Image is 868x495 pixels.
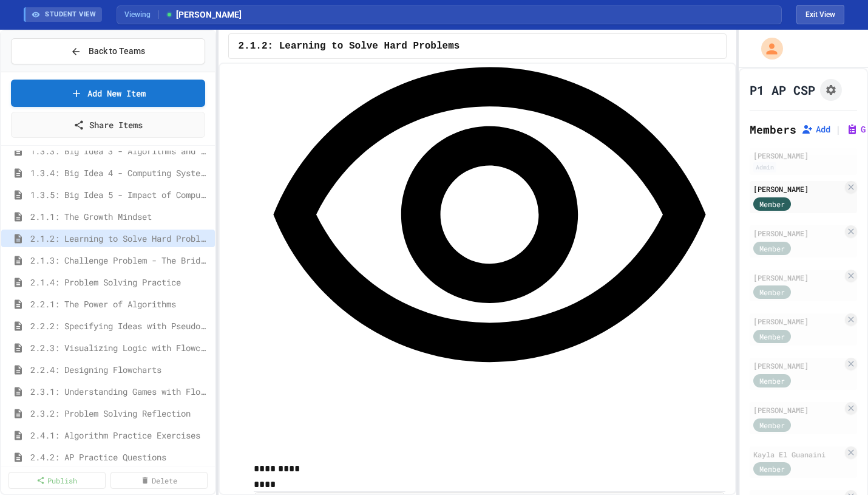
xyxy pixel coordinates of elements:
[759,199,785,210] span: Member
[753,183,843,194] div: [PERSON_NAME]
[753,228,843,239] div: [PERSON_NAME]
[124,9,159,20] span: Viewing
[30,276,210,288] span: 2.1.4: Problem Solving Practice
[753,150,853,161] div: [PERSON_NAME]
[748,35,786,63] div: My Account
[30,232,210,245] span: 2.1.2: Learning to Solve Hard Problems
[820,79,842,101] button: Assignment Settings
[30,210,210,223] span: 2.1.1: The Growth Mindset
[8,472,106,489] a: Publish
[753,405,843,415] div: [PERSON_NAME]
[30,385,210,398] span: 2.3.1: Understanding Games with Flowcharts
[801,123,830,135] button: Add
[11,38,205,64] button: Back to Teams
[110,472,208,489] a: Delete
[11,112,205,138] a: Share Items
[759,420,785,431] span: Member
[30,407,210,420] span: 2.3.2: Problem Solving Reflection
[753,360,843,371] div: [PERSON_NAME]
[89,45,145,58] span: Back to Teams
[30,363,210,376] span: 2.2.4: Designing Flowcharts
[753,449,843,460] div: Kayla El Guanaini
[796,5,844,24] button: Exit student view
[753,162,776,172] div: Admin
[30,451,210,463] span: 2.4.2: AP Practice Questions
[30,188,210,201] span: 1.3.5: Big Idea 5 - Impact of Computing
[45,10,96,20] span: STUDENT VIEW
[759,243,785,254] span: Member
[30,341,210,354] span: 2.2.3: Visualizing Logic with Flowcharts
[30,298,210,310] span: 2.2.1: The Power of Algorithms
[30,254,210,267] span: 2.1.3: Challenge Problem - The Bridge
[759,375,785,386] span: Member
[759,287,785,298] span: Member
[30,166,210,179] span: 1.3.4: Big Idea 4 - Computing Systems and Networks
[759,331,785,342] span: Member
[753,316,843,327] div: [PERSON_NAME]
[759,463,785,474] span: Member
[30,319,210,332] span: 2.2.2: Specifying Ideas with Pseudocode
[750,121,796,138] h2: Members
[835,122,841,137] span: |
[30,145,210,157] span: 1.3.3: Big Idea 3 - Algorithms and Programming
[30,429,210,442] span: 2.4.1: Algorithm Practice Exercises
[239,39,460,53] span: 2.1.2: Learning to Solve Hard Problems
[11,80,205,107] a: Add New Item
[750,81,815,98] h1: P1 AP CSP
[753,272,843,283] div: [PERSON_NAME]
[165,9,242,21] span: [PERSON_NAME]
